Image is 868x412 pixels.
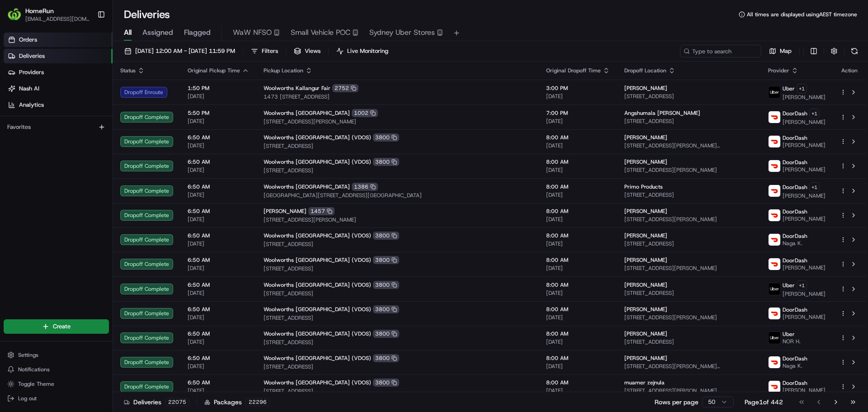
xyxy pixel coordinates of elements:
[783,282,795,289] span: Uber
[188,387,249,394] span: [DATE]
[783,240,807,247] span: Naga K.
[624,240,754,247] span: [STREET_ADDRESS]
[245,398,270,406] div: 22296
[783,331,795,338] span: Uber
[9,132,16,139] div: 📗
[624,67,666,74] span: Dropoff Location
[124,27,132,38] span: All
[124,398,189,407] div: Deliveries
[809,109,820,118] button: +1
[264,314,532,322] span: [STREET_ADDRESS]
[624,281,667,289] span: [PERSON_NAME]
[624,191,754,199] span: [STREET_ADDRESS]
[25,6,54,15] button: HomeRun
[264,192,532,199] span: [GEOGRAPHIC_DATA][STREET_ADDRESS][GEOGRAPHIC_DATA]
[373,330,399,338] div: 3800
[546,240,610,247] span: [DATE]
[769,283,780,295] img: uber-new-logo.jpeg
[655,398,698,407] p: Rows per page
[546,85,610,92] span: 3:00 PM
[624,183,663,190] span: Primo Products
[783,355,807,362] span: DoorDash
[4,120,109,134] div: Favorites
[264,158,371,166] span: Woolworths [GEOGRAPHIC_DATA] (VDOS)
[747,11,857,18] span: All times are displayed using AEST timezone
[373,379,399,387] div: 3800
[188,330,249,337] span: 6:50 AM
[373,256,399,264] div: 3800
[291,27,350,38] span: Small Vehicle POC
[769,234,780,246] img: doordash_logo_v2.png
[264,306,371,313] span: Woolworths [GEOGRAPHIC_DATA] (VDOS)
[546,265,610,272] span: [DATE]
[204,398,270,407] div: Packages
[783,379,807,387] span: DoorDash
[546,306,610,313] span: 8:00 AM
[188,166,249,174] span: [DATE]
[769,209,780,221] img: doordash_logo_v2.png
[624,208,667,215] span: [PERSON_NAME]
[546,314,610,321] span: [DATE]
[19,85,39,93] span: Nash AI
[188,281,249,289] span: 6:50 AM
[264,241,532,248] span: [STREET_ADDRESS]
[783,362,807,369] span: Naga K.
[233,27,272,38] span: WaW NFSO
[188,314,249,321] span: [DATE]
[783,215,826,223] span: [PERSON_NAME]
[783,306,807,313] span: DoorDash
[188,85,249,92] span: 1:50 PM
[120,45,239,57] button: [DATE] 12:00 AM - [DATE] 11:59 PM
[308,207,335,215] div: 1457
[769,356,780,368] img: doordash_logo_v2.png
[373,305,399,313] div: 3800
[4,98,113,112] a: Analytics
[264,142,532,150] span: [STREET_ADDRESS]
[188,158,249,166] span: 6:50 AM
[783,142,826,149] span: [PERSON_NAME]
[188,93,249,100] span: [DATE]
[840,67,859,74] div: Action
[783,387,826,394] span: [PERSON_NAME]
[546,289,610,297] span: [DATE]
[546,281,610,289] span: 8:00 AM
[9,9,27,27] img: Nash
[9,36,165,51] p: Welcome 👋
[76,132,84,139] div: 💻
[264,183,350,190] span: Woolworths [GEOGRAPHIC_DATA]
[546,363,610,370] span: [DATE]
[769,381,780,393] img: doordash_logo_v2.png
[305,47,321,55] span: Views
[624,216,754,223] span: [STREET_ADDRESS][PERSON_NAME]
[332,84,359,92] div: 2752
[769,111,780,123] img: doordash_logo_v2.png
[624,387,754,394] span: [STREET_ADDRESS][PERSON_NAME]
[64,153,109,160] a: Powered byPylon
[780,47,792,55] span: Map
[373,158,399,166] div: 3800
[247,45,282,57] button: Filters
[264,281,371,289] span: Woolworths [GEOGRAPHIC_DATA] (VDOS)
[624,265,754,272] span: [STREET_ADDRESS][PERSON_NAME]
[624,379,665,386] span: muamer zejnula
[546,67,601,74] span: Original Dropoff Time
[4,4,94,25] button: HomeRunHomeRun[EMAIL_ADDRESS][DOMAIN_NAME]
[809,182,820,192] button: +1
[347,47,388,55] span: Live Monitoring
[124,7,170,22] h1: Deliveries
[546,93,610,100] span: [DATE]
[783,208,807,215] span: DoorDash
[783,110,807,117] span: DoorDash
[264,134,371,141] span: Woolworths [GEOGRAPHIC_DATA] (VDOS)
[783,257,807,264] span: DoorDash
[624,118,754,125] span: [STREET_ADDRESS]
[188,256,249,264] span: 6:50 AM
[624,166,754,174] span: [STREET_ADDRESS][PERSON_NAME]
[31,95,114,103] div: We're available if you need us!
[624,330,667,337] span: [PERSON_NAME]
[783,159,807,166] span: DoorDash
[264,256,371,264] span: Woolworths [GEOGRAPHIC_DATA] (VDOS)
[369,27,435,38] span: Sydney Uber Stores
[373,281,399,289] div: 3800
[546,158,610,166] span: 8:00 AM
